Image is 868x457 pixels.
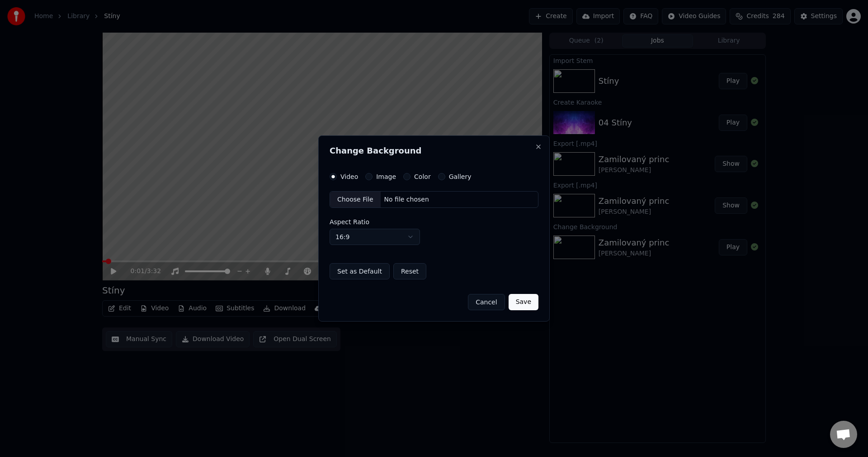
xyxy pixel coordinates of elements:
[381,195,433,204] div: No file chosen
[468,294,505,310] button: Cancel
[449,173,472,180] label: Gallery
[376,173,396,180] label: Image
[393,263,426,279] button: Reset
[509,294,538,310] button: Save
[330,147,538,155] h2: Change Background
[330,263,390,279] button: Set as Default
[414,173,431,180] label: Color
[330,192,381,208] div: Choose File
[340,173,358,180] label: Video
[330,219,538,225] label: Aspect Ratio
